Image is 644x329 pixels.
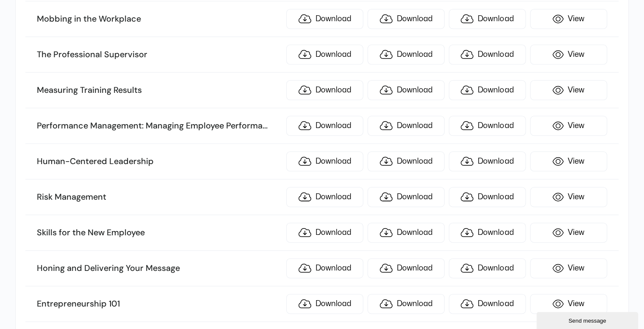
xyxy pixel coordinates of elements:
h3: Mobbing in the Workplace [37,14,282,25]
a: Download [368,187,445,207]
a: Download [449,45,526,64]
a: Download [286,151,363,171]
a: Download [368,80,445,100]
a: Download [449,294,526,314]
a: View [530,80,607,100]
h3: Risk Management [37,192,282,203]
a: Download [368,45,445,64]
a: Download [286,45,363,64]
h3: Entrepreneurship 101 [37,298,282,309]
h3: Honing and Delivering Your Message [37,263,282,274]
a: View [530,294,607,314]
h3: Performance Management: Managing Employee Performa [37,120,282,131]
a: Download [449,258,526,278]
a: View [530,9,607,29]
a: Download [449,151,526,171]
h3: The Professional Supervisor [37,49,282,60]
a: Download [286,80,363,100]
a: Download [286,116,363,136]
h3: Measuring Training Results [37,85,282,96]
a: View [530,45,607,64]
a: Download [368,223,445,243]
a: Download [286,187,363,207]
a: View [530,258,607,278]
a: Download [368,294,445,314]
a: Download [368,9,445,29]
a: Download [449,80,526,100]
a: Download [449,223,526,243]
span: ... [263,120,268,131]
iframe: chat widget [536,310,640,329]
a: Download [449,9,526,29]
a: Download [368,116,445,136]
a: View [530,187,607,207]
h3: Human-Centered Leadership [37,156,282,167]
a: View [530,223,607,243]
a: View [530,151,607,171]
a: Download [286,294,363,314]
a: Download [286,223,363,243]
a: Download [286,258,363,278]
h3: Skills for the New Employee [37,227,282,238]
a: Download [368,258,445,278]
a: Download [368,151,445,171]
a: Download [449,116,526,136]
a: View [530,116,607,136]
a: Download [449,187,526,207]
a: Download [286,9,363,29]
